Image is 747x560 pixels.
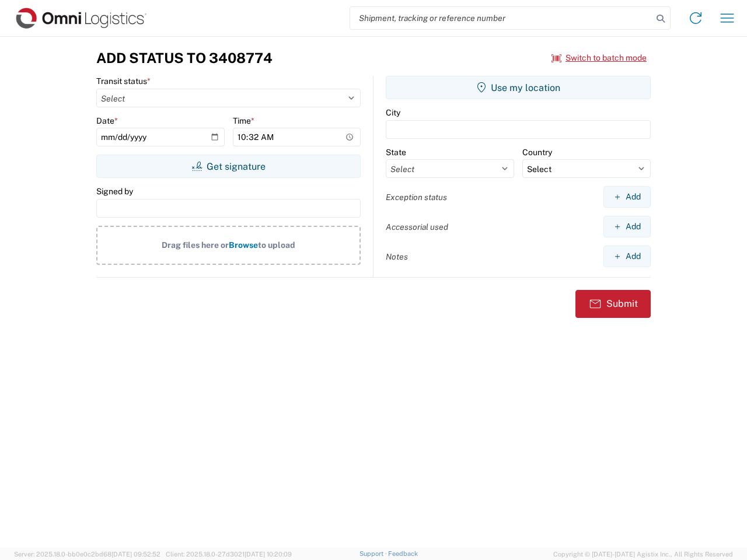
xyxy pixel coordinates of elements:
[522,147,552,157] label: Country
[96,50,273,66] h3: Add Status to 3408774
[233,116,254,126] label: Time
[166,551,292,558] span: Client: 2025.18.0-27d3021
[603,246,651,267] button: Add
[386,192,447,202] label: Exception status
[258,240,295,250] span: to upload
[350,7,652,29] input: Shipment, tracking or reference number
[386,147,406,157] label: State
[162,240,229,250] span: Drag files here or
[14,551,160,558] span: Server: 2025.18.0-bb0e0c2bd68
[111,551,160,558] span: [DATE] 09:52:52
[386,222,448,232] label: Accessorial used
[388,550,418,557] a: Feedback
[229,240,258,250] span: Browse
[603,216,651,237] button: Add
[553,549,733,559] span: Copyright © [DATE]-[DATE] Agistix Inc., All Rights Reserved
[96,116,118,126] label: Date
[603,186,651,208] button: Add
[386,107,400,118] label: City
[96,155,361,178] button: Get signature
[359,550,389,557] a: Support
[575,290,651,318] button: Submit
[96,186,133,197] label: Signed by
[245,551,292,558] span: [DATE] 10:20:09
[551,48,647,68] button: Switch to batch mode
[386,76,651,99] button: Use my location
[386,251,408,262] label: Notes
[96,76,151,86] label: Transit status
